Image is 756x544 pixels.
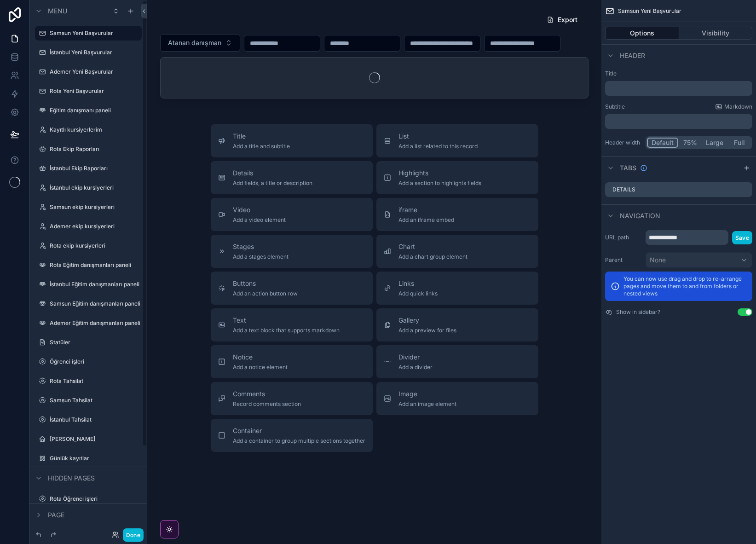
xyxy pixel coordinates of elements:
[50,495,140,503] label: Rota Öğrenci işleri
[605,81,752,96] div: scrollable content
[398,132,478,141] span: List
[233,290,298,297] span: Add an action button row
[647,138,678,148] button: Default
[50,223,140,230] label: Ademer ekip kursiyerleri
[50,261,140,269] label: Rota Eğitim danışmanları paneli
[48,6,67,16] span: Menu
[605,103,625,110] label: Subtitle
[50,435,140,443] label: [PERSON_NAME]
[650,255,666,265] span: None
[48,510,64,520] span: Page
[211,235,373,268] button: StagesAdd a stages element
[702,138,727,148] button: Large
[50,184,140,191] a: İstanbul ekip kursiyerleri
[398,279,438,288] span: Links
[376,382,538,415] button: ImageAdd an image element
[211,161,373,194] button: DetailsAdd fields, a title or description
[605,234,642,241] label: URL path
[605,256,642,264] label: Parent
[50,145,140,153] label: Rota Ekip Raporları
[233,205,286,214] span: Video
[605,70,752,77] label: Title
[620,163,636,173] span: Tabs
[398,205,454,214] span: iframe
[398,290,438,297] span: Add quick links
[398,364,433,371] span: Add a divider
[727,138,751,148] button: Full
[605,139,642,146] label: Header width
[605,114,752,129] div: scrollable content
[211,124,373,157] button: TitleAdd a title and subtitle
[211,272,373,305] button: ButtonsAdd an action button row
[732,231,752,244] button: Save
[233,216,286,224] span: Add a video element
[376,345,538,378] button: DividerAdd a divider
[233,353,288,362] span: Notice
[233,364,288,371] span: Add a notice element
[616,308,660,316] label: Show in sidebar?
[50,165,140,172] label: İstanbul Ekip Raporları
[398,143,478,150] span: Add a list related to this record
[50,377,140,385] label: Rota Tahsilat
[211,345,373,378] button: NoticeAdd a notice element
[398,327,456,334] span: Add a preview for files
[376,124,538,157] button: ListAdd a list related to this record
[233,168,312,178] span: Details
[376,198,538,231] button: iframeAdd an iframe embed
[50,203,140,211] label: Samsun ekip kursiyerleri
[620,51,645,60] span: Header
[48,474,95,483] span: Hidden pages
[50,416,140,423] label: İstanbul Tahsilat
[50,107,140,114] label: Eğitim danışmanı paneli
[50,300,140,307] label: Samsun Eğitim danışmanları paneli
[679,27,753,40] button: Visibility
[233,400,301,408] span: Record comments section
[618,7,681,15] span: Samsun Yeni Başvurular
[50,68,140,75] label: Ademer Yeni Başvurular
[623,275,747,297] p: You can now use drag and drop to re-arrange pages and move them to and from folders or nested views
[50,455,140,462] label: Günlük kayıtlar
[50,87,140,95] label: Rota Yeni Başvurular
[620,211,660,220] span: Navigation
[50,126,140,133] label: Kayıtlı kursiyerlerim
[376,235,538,268] button: ChartAdd a chart group element
[398,216,454,224] span: Add an iframe embed
[376,161,538,194] button: HighlightsAdd a section to highlights fields
[233,279,298,288] span: Buttons
[376,272,538,305] button: LinksAdd quick links
[123,528,144,542] button: Done
[50,319,140,327] label: Ademer Eğitim danışmanları paneli
[50,29,136,37] label: Samsun Yeni Başvurular
[612,186,635,193] label: Details
[398,400,456,408] span: Add an image element
[50,49,140,56] a: İstanbul Yeni Başvurular
[211,382,373,415] button: CommentsRecord comments section
[50,397,140,404] label: Samsun Tahsilat
[50,242,140,249] label: Rota ekip kursiyerleri
[724,103,752,110] span: Markdown
[50,358,140,365] a: Öğrenci işleri
[233,437,365,445] span: Add a container to group multiple sections together
[233,253,289,260] span: Add a stages element
[398,316,456,325] span: Gallery
[211,419,373,452] button: ContainerAdd a container to group multiple sections together
[678,138,702,148] button: 75%
[50,281,140,288] label: İstanbul Eğitim danışmanları paneli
